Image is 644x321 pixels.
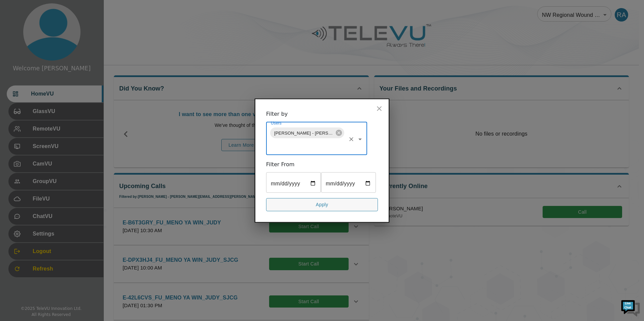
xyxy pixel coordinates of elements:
[266,111,288,117] span: Filter by
[270,128,344,138] div: [PERSON_NAME] - [PERSON_NAME][EMAIL_ADDRESS][PERSON_NAME][DOMAIN_NAME]
[620,297,641,318] img: Chat Widget
[266,160,378,169] div: Filter From
[355,135,365,144] button: Open
[270,129,337,137] span: [PERSON_NAME] - [PERSON_NAME][EMAIL_ADDRESS][PERSON_NAME][DOMAIN_NAME]
[347,135,356,144] button: Clear
[373,102,386,115] button: close
[266,198,378,211] button: Apply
